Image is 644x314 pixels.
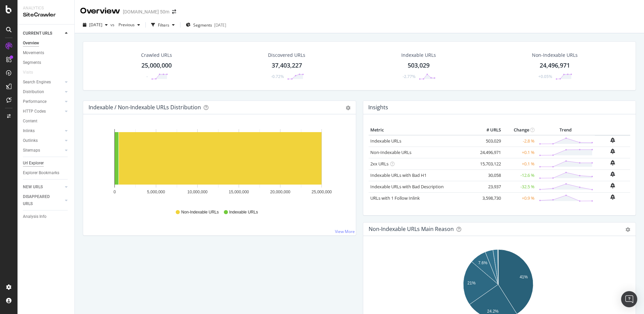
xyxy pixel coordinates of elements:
[229,190,249,194] text: 15,000,000
[23,213,70,220] a: Analysis Info
[478,261,487,265] text: 7.6%
[80,5,120,17] div: Overview
[368,103,388,112] h4: Insights
[476,192,503,204] td: 3,598,730
[172,9,176,14] div: arrow-right-arrow-left
[346,106,350,110] div: gear
[610,138,615,143] div: bell-plus
[23,108,63,115] a: HTTP Codes
[181,209,218,215] span: Non-Indexable URLs
[23,11,69,19] div: SiteCrawler
[23,127,35,134] div: Inlinks
[23,169,70,176] a: Explorer Bookmarks
[147,190,165,194] text: 5,000,000
[335,229,355,234] a: View More
[141,52,172,58] div: Crawled URLs
[123,8,169,15] div: [DOMAIN_NAME] 50m
[408,61,430,70] div: 503,029
[476,158,503,169] td: 15,703,122
[476,125,503,135] th: # URLS
[80,19,110,30] button: [DATE]
[503,135,536,147] td: -2.8 %
[538,74,552,79] div: +0.05%
[370,138,401,144] a: Indexable URLs
[23,49,44,56] div: Movements
[503,147,536,158] td: +0.1 %
[113,190,116,194] text: 0
[503,181,536,192] td: -32.5 %
[23,137,38,144] div: Outlinks
[621,291,637,307] div: Open Intercom Messenger
[270,190,290,194] text: 20,000,000
[23,118,37,125] div: Content
[23,137,63,144] a: Outlinks
[23,40,39,47] div: Overview
[187,190,207,194] text: 10,000,000
[23,5,69,11] div: Analytics
[23,193,57,207] div: DISAPPEARED URLS
[23,40,70,47] a: Overview
[532,52,578,58] div: Non-Indexable URLs
[23,98,46,105] div: Performance
[23,30,63,37] a: CURRENT URLS
[610,194,615,200] div: bell-plus
[271,74,284,79] div: -0.72%
[23,118,70,125] a: Content
[183,19,229,30] button: Segments[DATE]
[23,30,52,37] div: CURRENT URLS
[23,184,43,191] div: NEW URLS
[148,19,177,30] button: Filters
[23,147,40,154] div: Sitemaps
[503,169,536,181] td: -12.6 %
[536,125,595,135] th: Trend
[476,169,503,181] td: 30,058
[610,171,615,177] div: bell-plus
[214,22,226,28] div: [DATE]
[476,135,503,147] td: 503,029
[23,88,63,95] a: Distribution
[23,49,70,56] a: Movements
[23,88,44,95] div: Distribution
[229,209,258,215] span: Indexable URLs
[110,22,116,28] span: vs
[141,61,172,70] div: 25,000,000
[23,193,63,207] a: DISAPPEARED URLS
[23,213,46,220] div: Analysis Info
[23,59,70,66] a: Segments
[311,190,332,194] text: 25,000,000
[89,104,201,111] div: Indexable / Non-Indexable URLs Distribution
[23,160,70,167] a: Url Explorer
[370,149,411,155] a: Non-Indexable URLs
[146,74,148,79] div: -
[403,74,415,79] div: -2.77%
[370,161,388,167] a: 2xx URLs
[401,52,436,58] div: Indexable URLs
[476,181,503,192] td: 23,937
[476,147,503,158] td: 24,496,971
[23,160,44,167] div: Url Explorer
[23,59,41,66] div: Segments
[23,169,59,176] div: Explorer Bookmarks
[625,227,630,232] div: gear
[369,226,454,232] div: Non-Indexable URLs Main Reason
[503,125,536,135] th: Change
[23,184,63,191] a: NEW URLS
[116,22,135,28] span: Previous
[487,309,498,314] text: 24.2%
[610,183,615,188] div: bell-plus
[610,149,615,154] div: bell-plus
[158,22,169,28] div: Filters
[370,184,444,190] a: Indexable URLs with Bad Description
[23,127,63,134] a: Inlinks
[116,19,143,30] button: Previous
[272,61,302,70] div: 37,403,227
[23,69,33,76] div: Visits
[369,125,476,135] th: Metric
[89,22,102,28] span: 2025 Sep. 11th
[370,195,420,201] a: URLs with 1 Follow Inlink
[89,125,348,203] svg: A chart.
[610,160,615,165] div: bell-plus
[23,79,51,86] div: Search Engines
[23,79,63,86] a: Search Engines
